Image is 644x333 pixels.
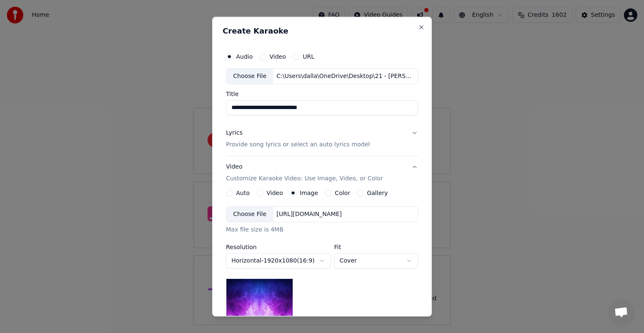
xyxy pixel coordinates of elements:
button: LyricsProvide song lyrics or select an auto lyrics model [226,122,418,156]
div: Max file size is 4MB [226,226,418,234]
div: Choose File [226,69,273,84]
label: Video [267,190,283,196]
div: C:\Users\dalla\OneDrive\Desktop\21 - [PERSON_NAME] - Historia De [PERSON_NAME] [MiguelCM].mp3 [273,72,416,81]
label: Fit [334,244,418,250]
div: [URL][DOMAIN_NAME] [273,210,345,219]
label: Auto [236,190,250,196]
div: Choose File [226,207,273,222]
label: URL [303,54,314,60]
label: Audio [236,54,253,60]
label: Color [335,190,351,196]
div: Video [226,163,383,183]
label: Video [270,54,286,60]
label: Gallery [367,190,388,196]
button: VideoCustomize Karaoke Video: Use Image, Video, or Color [226,156,418,190]
div: Lyrics [226,129,242,137]
label: Resolution [226,244,331,250]
p: Customize Karaoke Video: Use Image, Video, or Color [226,174,383,183]
label: Image [300,190,318,196]
p: Provide song lyrics or select an auto lyrics model [226,140,370,149]
label: Title [226,91,418,97]
h2: Create Karaoke [223,27,421,35]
